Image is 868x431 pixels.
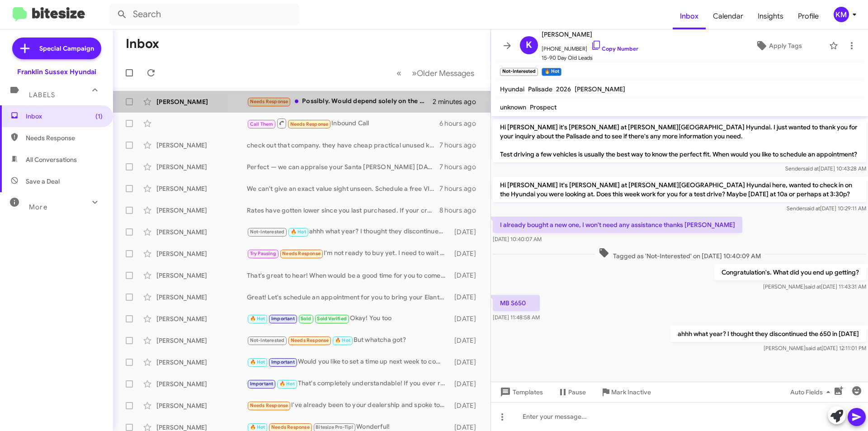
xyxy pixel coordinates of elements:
button: KM [826,7,858,22]
div: Possibly. Would depend solely on the deal we could make. I don't actually need a car this big any... [247,96,433,107]
span: More [29,203,47,211]
span: Sold Verified [317,316,347,322]
span: Needs Response [291,337,329,343]
div: 7 hours ago [439,184,483,193]
span: [PERSON_NAME] [575,85,625,93]
a: Calendar [706,3,750,29]
div: Perfect — we can appraise your Santa [PERSON_NAME] [DATE]. Morning (9–11am), midday (12–2pm) or a... [247,162,439,171]
span: K [526,38,532,52]
button: Auto Fields [783,384,841,400]
div: [PERSON_NAME] [156,206,247,215]
div: check out that company. they have cheap practical unused kitchen equipment [247,141,439,150]
div: Would you like to set a time up next week to come check it out. After the 13th since thats when i... [247,357,450,367]
a: Profile [791,3,826,29]
span: Not-Interested [250,337,285,343]
span: Not-Interested [250,229,285,235]
span: Prospect [530,103,557,111]
span: Save a Deal [26,177,60,186]
span: Needs Response [26,133,103,142]
span: All Conversations [26,155,77,164]
span: [DATE] 11:48:58 AM [493,314,540,321]
span: 🔥 Hot [250,359,265,365]
span: Mark Inactive [611,384,651,400]
div: [PERSON_NAME] [156,401,247,410]
div: [DATE] [450,271,483,280]
span: Palisade [528,85,552,93]
span: Older Messages [417,68,474,78]
button: Previous [391,64,407,82]
span: Hyundai [500,85,524,93]
small: Not-Interested [500,68,538,76]
span: said at [804,205,820,212]
span: Auto Fields [790,384,834,400]
div: I've already been to your dealership and spoke to [PERSON_NAME] [247,400,450,411]
span: Sender [DATE] 10:43:28 AM [785,165,866,172]
div: [PERSON_NAME] [156,141,247,150]
span: Sold [301,316,311,322]
span: Bitesize Pro-Tip! [316,424,353,430]
div: [PERSON_NAME] [156,379,247,388]
button: Mark Inactive [593,384,658,400]
span: Important [271,359,295,365]
button: Pause [550,384,593,400]
div: [DATE] [450,336,483,345]
div: [PERSON_NAME] [156,271,247,280]
div: ahhh what year? I thought they discontinued the 650 in [DATE] [247,227,450,237]
nav: Page navigation example [392,64,480,82]
span: 🔥 Hot [291,229,306,235]
span: 15-90 Day Old Leads [542,53,638,62]
span: Needs Response [250,99,288,104]
div: [DATE] [450,314,483,323]
span: 2026 [556,85,571,93]
span: Inbox [26,112,103,121]
a: Inbox [673,3,706,29]
p: Hi [PERSON_NAME] it's [PERSON_NAME] at [PERSON_NAME][GEOGRAPHIC_DATA] Hyundai. I just wanted to t... [493,119,866,162]
div: 7 hours ago [439,162,483,171]
p: ahhh what year? I thought they discontinued the 650 in [DATE] [670,326,866,342]
div: Great! Let's schedule an appointment for you to bring your Elantra in and discuss the details. Wh... [247,293,450,302]
div: That's great to hear! When would be a good time for you to come by and discuss the sale of your T... [247,271,450,280]
span: Labels [29,91,55,99]
div: [PERSON_NAME] [156,249,247,258]
div: Inbound Call [247,118,439,129]
div: [PERSON_NAME] [156,184,247,193]
div: 6 hours ago [439,119,483,128]
span: 🔥 Hot [279,381,295,387]
span: » [412,67,417,79]
div: [DATE] [450,249,483,258]
span: Needs Response [250,403,288,408]
div: We can't give an exact value sight unseen. Schedule a free VIP appraisal—or send year, trim, VIN ... [247,184,439,193]
p: Hi [PERSON_NAME] It's [PERSON_NAME] at [PERSON_NAME][GEOGRAPHIC_DATA] Hyundai here, wanted to che... [493,177,866,202]
div: KM [834,7,849,22]
button: Apply Tags [732,38,825,54]
p: I already bought a new one, I won't need any assistance thanks [PERSON_NAME] [493,217,742,233]
span: Needs Response [282,251,321,256]
a: Insights [750,3,791,29]
div: [PERSON_NAME] [156,314,247,323]
span: Tagged as 'Not-Interested' on [DATE] 10:40:09 AM [595,247,764,260]
span: said at [806,345,821,351]
span: Needs Response [271,424,310,430]
span: Special Campaign [39,44,94,53]
p: Congratulation's. What did you end up getting? [714,264,866,280]
small: 🔥 Hot [542,68,561,76]
a: Copy Number [591,45,638,52]
div: 7 hours ago [439,141,483,150]
h1: Inbox [126,37,159,51]
div: [DATE] [450,379,483,388]
span: Pause [568,384,586,400]
span: [PERSON_NAME] [542,29,638,40]
span: Apply Tags [769,38,802,54]
div: [DATE] [450,293,483,302]
div: That's completely understandable! If you ever reconsider or want to chat in the future, feel free... [247,379,450,389]
span: [PERSON_NAME] [DATE] 11:43:31 AM [763,283,866,290]
div: But whatcha got? [247,335,450,346]
span: unknown [500,103,526,111]
span: Important [271,316,295,322]
div: [PERSON_NAME] [156,293,247,302]
div: Okay! You too [247,313,450,324]
span: 🔥 Hot [335,337,350,343]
